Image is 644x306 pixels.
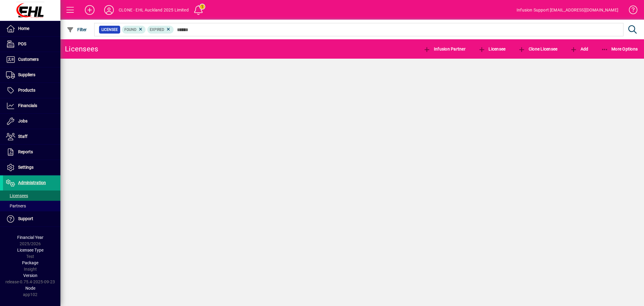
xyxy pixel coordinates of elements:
[3,98,60,113] a: Financials
[517,5,618,15] div: Infusion Support [EMAIL_ADDRESS][DOMAIN_NAME]
[122,26,146,34] mat-chip: Found Status: Found
[119,5,189,15] div: CLONE - EHL Auckland 2025 Limited
[600,44,639,54] button: More Options
[6,203,26,208] span: Partners
[23,273,37,278] span: Version
[3,160,60,175] a: Settings
[601,47,638,51] span: More Options
[18,119,27,123] span: Jobs
[3,190,60,201] a: Licensees
[518,47,557,51] span: Clone Licensee
[147,26,174,34] mat-chip: Expiry status: Expired
[18,149,33,154] span: Reports
[18,57,39,62] span: Customers
[17,235,43,240] span: Financial Year
[624,1,636,21] a: Knowledge Base
[65,24,88,35] button: Filter
[67,27,87,32] span: Filter
[22,260,38,265] span: Package
[99,5,119,15] button: Profile
[17,248,43,252] span: Licensee Type
[80,5,99,15] button: Add
[3,129,60,144] a: Staff
[3,67,60,83] a: Suppliers
[477,44,507,54] button: Licensee
[18,216,33,221] span: Support
[18,72,35,77] span: Suppliers
[3,145,60,160] a: Reports
[18,103,37,108] span: Financials
[3,211,60,226] a: Support
[3,21,60,36] a: Home
[570,47,588,51] span: Add
[65,44,98,54] div: Licensees
[423,47,466,51] span: Infusion Partner
[3,83,60,98] a: Products
[25,286,35,291] span: Node
[3,201,60,211] a: Partners
[18,88,35,93] span: Products
[18,165,34,170] span: Settings
[6,193,28,198] span: Licensees
[18,41,26,46] span: POS
[3,37,60,52] a: POS
[517,44,559,54] button: Clone Licensee
[150,28,164,32] span: Expired
[422,44,467,54] button: Infusion Partner
[101,27,118,33] span: Licensee
[3,114,60,129] a: Jobs
[18,134,27,139] span: Staff
[3,52,60,67] a: Customers
[18,180,46,185] span: Administration
[569,44,590,54] button: Add
[478,47,506,51] span: Licensee
[18,26,29,31] span: Home
[124,28,136,32] span: Found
